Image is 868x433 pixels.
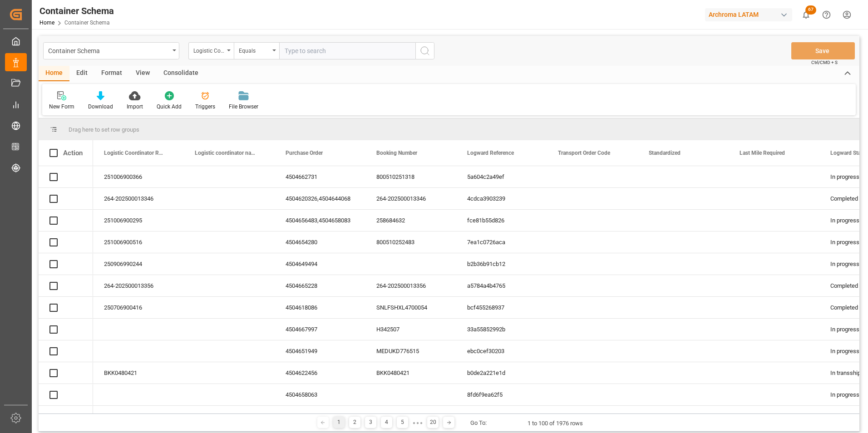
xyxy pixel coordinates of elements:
div: 4504656483,4504658083 [275,210,365,231]
div: Press SPACE to select this row. [39,362,93,384]
a: Home [39,20,54,26]
div: Press SPACE to select this row. [39,231,93,253]
div: Press SPACE to select this row. [39,210,93,231]
span: Logistic coordinator name [195,150,256,156]
button: open menu [234,42,279,59]
div: 8fd6f9ea62f5 [456,384,547,405]
div: 4504654280 [275,231,365,253]
div: 4cdca3903239 [456,188,547,209]
div: Quick Add [157,103,182,111]
div: 264-202500013356 [365,275,456,296]
div: Consolidate [157,66,205,81]
div: Action [63,149,83,157]
div: 258684632 [365,210,456,231]
div: 4504649494 [275,253,365,275]
button: Save [791,42,855,59]
div: Home [39,66,69,81]
button: show 67 new notifications [796,5,816,25]
div: SNLFSHXL4700054 [365,297,456,318]
div: Press SPACE to select this row. [39,406,93,428]
div: Press SPACE to select this row. [39,166,93,188]
div: 4504658063 [275,384,365,405]
span: 67 [805,5,816,15]
span: Last Mile Required [740,150,785,156]
div: 251006900366 [93,166,184,187]
div: 264-202500013346 [93,188,184,209]
span: Booking Number [376,150,417,156]
div: 264-202500013356 [93,275,184,296]
span: Logistic Coordinator Reference Number [104,150,165,156]
button: Help Center [816,5,837,25]
div: BKK0480421 [93,362,184,384]
button: open menu [43,42,179,59]
div: 251006900295 [93,210,184,231]
div: Logistic Coordinator Reference Number [193,44,224,55]
div: File Browser [229,103,258,111]
div: Press SPACE to select this row. [39,253,93,275]
div: 264-202500013346 [365,188,456,209]
div: 6cc461c06243 [456,406,547,427]
div: Import [127,103,143,111]
div: Equals [239,44,270,55]
button: search button [415,42,434,59]
div: 2 [349,417,360,428]
div: Press SPACE to select this row. [39,340,93,362]
div: Download [88,103,113,111]
div: 4504618086 [275,297,365,318]
div: 4504590150,4504662697,4504658500,4504646799,4504621813,4504634084,4504657408,4504658465 [275,406,365,427]
div: 4504667997 [275,319,365,340]
div: 4 [381,417,392,428]
div: BKK0480421 [365,362,456,384]
span: Transport Order Code [558,150,610,156]
div: Format [94,66,129,81]
div: 1 [333,417,345,428]
div: View [129,66,157,81]
span: Ctrl/CMD + S [811,59,838,66]
div: Press SPACE to select this row. [39,319,93,340]
div: 5 [397,417,408,428]
div: 250706900416 [93,297,184,318]
div: 250906990244 [93,253,184,275]
button: Archroma LATAM [705,6,796,23]
button: open menu [188,42,234,59]
div: 800510251318 [365,166,456,187]
span: Purchase Order [286,150,323,156]
div: ebc0cef30203 [456,340,547,362]
div: Edit [69,66,94,81]
div: 4504665228 [275,275,365,296]
div: Press SPACE to select this row. [39,297,93,319]
div: Go To: [470,418,487,428]
div: Container Schema [48,44,169,56]
div: 33a55852992b [456,319,547,340]
div: New Form [49,103,74,111]
div: DSV1115086 [365,406,456,427]
div: ● ● ● [413,419,423,426]
div: bcf455268937 [456,297,547,318]
div: Press SPACE to select this row. [39,275,93,297]
div: Press SPACE to select this row. [39,384,93,406]
div: b0de2a221e1d [456,362,547,384]
div: 220200902525 [93,406,184,427]
div: b2b36b91cb12 [456,253,547,275]
div: MEDUKD776515 [365,340,456,362]
div: 4504620326,4504644068 [275,188,365,209]
span: Logward Reference [467,150,514,156]
div: 7ea1c0726aca [456,231,547,253]
div: 1 to 100 of 1976 rows [528,419,583,428]
div: fce81b55d826 [456,210,547,231]
div: 4504662731 [275,166,365,187]
div: 5a604c2a49ef [456,166,547,187]
div: Press SPACE to select this row. [39,188,93,210]
span: Drag here to set row groups [69,126,139,133]
div: Triggers [195,103,215,111]
div: 20 [427,417,439,428]
div: 800510252483 [365,231,456,253]
span: Standardized [649,150,681,156]
div: 251006900516 [93,231,184,253]
div: Container Schema [39,4,114,18]
div: 3 [365,417,376,428]
div: Archroma LATAM [705,8,792,21]
div: H342507 [365,319,456,340]
div: 4504651949 [275,340,365,362]
input: Type to search [279,42,415,59]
